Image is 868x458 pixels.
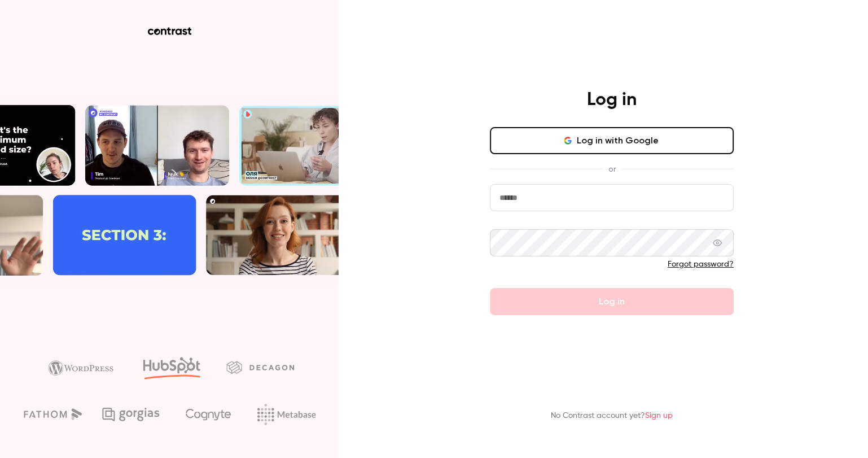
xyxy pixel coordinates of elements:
[551,410,673,422] p: No Contrast account yet?
[603,163,621,175] span: or
[645,412,673,420] a: Sign up
[490,127,734,154] button: Log in with Google
[587,89,637,111] h4: Log in
[668,260,734,268] a: Forgot password?
[226,361,294,373] img: decagon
